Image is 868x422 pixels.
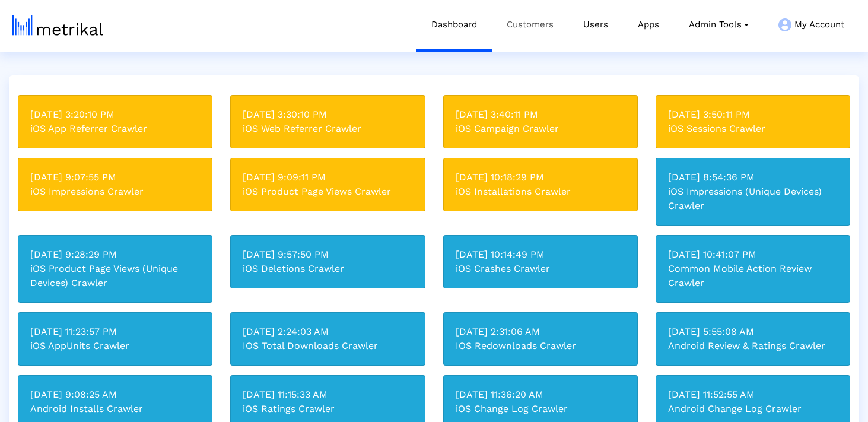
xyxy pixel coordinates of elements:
div: iOS Product Page Views Crawler [243,185,412,199]
div: iOS Impressions (Unique Devices) Crawler [668,185,838,213]
div: iOS Deletions Crawler [243,262,412,276]
div: [DATE] 8:54:36 PM [668,170,838,185]
div: [DATE] 9:08:25 AM [30,388,200,402]
div: Android Change Log Crawler [668,402,838,416]
div: [DATE] 11:15:33 AM [243,388,412,402]
div: iOS Sessions Crawler [668,122,838,136]
div: [DATE] 5:55:08 AM [668,325,838,339]
div: Android Review & Ratings Crawler [668,339,838,353]
div: Common Mobile Action Review Crawler [668,262,838,290]
div: [DATE] 2:24:03 AM [243,325,412,339]
div: iOS Web Referrer Crawler [243,122,412,136]
div: iOS Installations Crawler [456,185,625,199]
div: [DATE] 3:50:11 PM [668,107,838,122]
div: [DATE] 10:18:29 PM [456,170,625,185]
div: iOS App Referrer Crawler [30,122,200,136]
div: iOS Product Page Views (Unique Devices) Crawler [30,262,200,290]
div: [DATE] 3:40:11 PM [456,107,625,122]
div: [DATE] 10:41:07 PM [668,248,838,262]
img: my-account-menu-icon.png [778,18,791,31]
div: [DATE] 3:20:10 PM [30,107,200,122]
div: [DATE] 2:31:06 AM [456,325,625,339]
div: iOS Ratings Crawler [243,402,412,416]
div: iOS Change Log Crawler [456,402,625,416]
img: metrical-logo-light.png [12,15,103,36]
div: [DATE] 10:14:49 PM [456,248,625,262]
div: [DATE] 11:36:20 AM [456,388,625,402]
div: [DATE] 3:30:10 PM [243,107,412,122]
div: [DATE] 9:07:55 PM [30,170,200,185]
div: [DATE] 9:09:11 PM [243,170,412,185]
div: Android Installs Crawler [30,402,200,416]
div: iOS Crashes Crawler [456,262,625,276]
div: iOS AppUnits Crawler [30,339,200,353]
div: IOS Total Downloads Crawler [243,339,412,353]
div: IOS Redownloads Crawler [456,339,625,353]
div: [DATE] 11:52:55 AM [668,388,838,402]
div: iOS Campaign Crawler [456,122,625,136]
div: [DATE] 11:23:57 PM [30,325,200,339]
div: iOS Impressions Crawler [30,185,200,199]
div: [DATE] 9:28:29 PM [30,248,200,262]
div: [DATE] 9:57:50 PM [243,248,412,262]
